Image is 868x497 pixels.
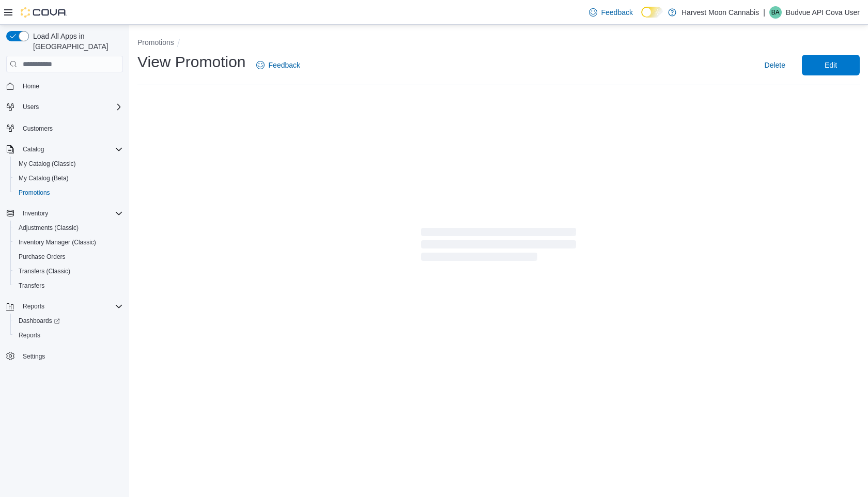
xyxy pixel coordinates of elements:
a: Transfers (Classic) [14,265,74,277]
span: Edit [825,60,837,70]
button: Catalog [19,143,48,156]
span: Customers [23,125,53,133]
span: Reports [23,302,44,310]
span: Dark Mode [641,18,642,18]
span: Users [23,103,39,111]
a: My Catalog (Classic) [14,158,80,170]
span: My Catalog (Beta) [19,174,69,182]
a: Feedback [252,55,304,75]
button: Promotions [137,38,174,46]
input: Dark Mode [641,7,663,18]
button: Catalog [2,142,127,157]
nav: Complex example [6,74,123,391]
a: Home [19,80,43,92]
a: Reports [14,329,44,341]
button: Users [19,101,43,113]
span: Home [19,80,123,92]
button: Customers [2,120,127,135]
span: Inventory Manager (Classic) [19,238,96,246]
button: Reports [10,328,127,343]
span: Purchase Orders [14,251,123,263]
span: Feedback [601,7,633,18]
span: Adjustments (Classic) [19,224,79,232]
span: Inventory [19,207,123,220]
a: Promotions [14,187,54,199]
a: Inventory Manager (Classic) [14,236,100,248]
a: Adjustments (Classic) [14,222,83,234]
button: Inventory [19,207,52,220]
button: Delete [761,55,789,75]
button: Transfers (Classic) [10,264,127,278]
span: Delete [765,60,785,70]
p: Budvue API Cova User [786,6,860,19]
span: Catalog [19,143,123,156]
div: Budvue API Cova User [769,6,782,19]
img: Cova [21,7,67,18]
span: Transfers [19,282,44,290]
span: Home [23,82,39,90]
span: Feedback [269,60,300,70]
span: My Catalog (Classic) [19,160,76,168]
a: Transfers [14,279,49,292]
button: Reports [19,300,49,313]
h1: View Promotion [137,52,246,72]
span: Transfers (Classic) [14,265,123,277]
span: Promotions [19,189,50,197]
span: Dashboards [19,317,60,325]
span: Dashboards [14,315,123,327]
button: My Catalog (Beta) [10,171,127,185]
span: Reports [19,331,40,339]
span: My Catalog (Beta) [14,172,123,184]
button: Inventory [2,206,127,221]
span: Transfers (Classic) [19,267,70,275]
a: Feedback [585,2,637,23]
span: My Catalog (Classic) [14,158,123,170]
button: My Catalog (Classic) [10,157,127,171]
p: | [763,6,765,19]
span: Settings [19,350,123,363]
button: Users [2,100,127,114]
a: Settings [19,350,49,363]
span: Settings [23,352,45,361]
a: Dashboards [14,315,64,327]
span: Adjustments (Classic) [14,222,123,234]
button: Promotions [10,185,127,200]
span: Inventory Manager (Classic) [14,236,123,248]
span: Promotions [14,187,123,199]
button: Purchase Orders [10,250,127,264]
a: Customers [19,122,57,135]
span: Transfers [14,279,123,292]
span: Reports [14,329,123,341]
span: Reports [19,300,123,313]
button: Home [2,79,127,94]
span: Catalog [23,145,44,153]
span: Loading [421,230,576,263]
button: Adjustments (Classic) [10,221,127,235]
span: Load All Apps in [GEOGRAPHIC_DATA] [29,31,123,52]
button: Inventory Manager (Classic) [10,235,127,250]
a: Purchase Orders [14,251,70,263]
span: Customers [19,121,123,134]
span: Users [19,101,123,113]
a: Dashboards [10,314,127,328]
p: Harvest Moon Cannabis [681,6,759,19]
span: Purchase Orders [19,253,66,261]
button: Settings [2,349,127,364]
button: Transfers [10,278,127,293]
nav: An example of EuiBreadcrumbs [137,37,860,50]
span: BA [771,6,780,19]
button: Edit [802,55,860,75]
button: Reports [2,299,127,314]
span: Inventory [23,209,48,218]
a: My Catalog (Beta) [14,172,73,184]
